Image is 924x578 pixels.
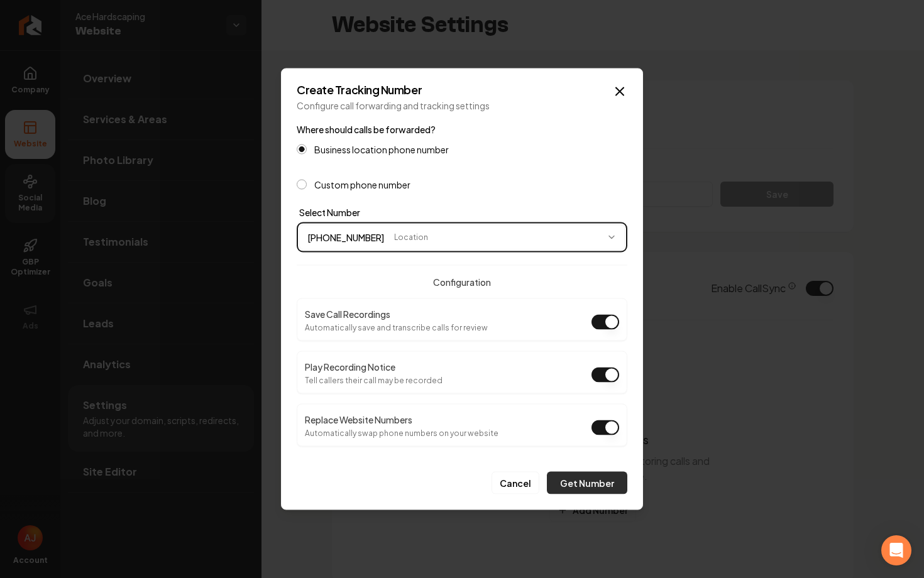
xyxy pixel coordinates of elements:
[305,308,390,320] label: Save Call Recordings
[492,472,539,494] button: Cancel
[314,145,449,154] label: Business location phone number
[297,276,627,288] h4: Configuration
[297,99,627,112] p: Configure call forwarding and tracking settings
[305,376,443,386] p: Tell callers their call may be recorded
[297,84,627,95] h2: Create Tracking Number
[297,124,436,135] label: Where should calls be forwarded?
[305,361,395,373] label: Play Recording Notice
[547,472,627,494] button: Get Number
[305,323,488,333] p: Automatically save and transcribe calls for review
[299,207,360,218] label: Select Number
[314,180,410,189] label: Custom phone number
[305,414,412,425] label: Replace Website Numbers
[305,428,498,439] p: Automatically swap phone numbers on your website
